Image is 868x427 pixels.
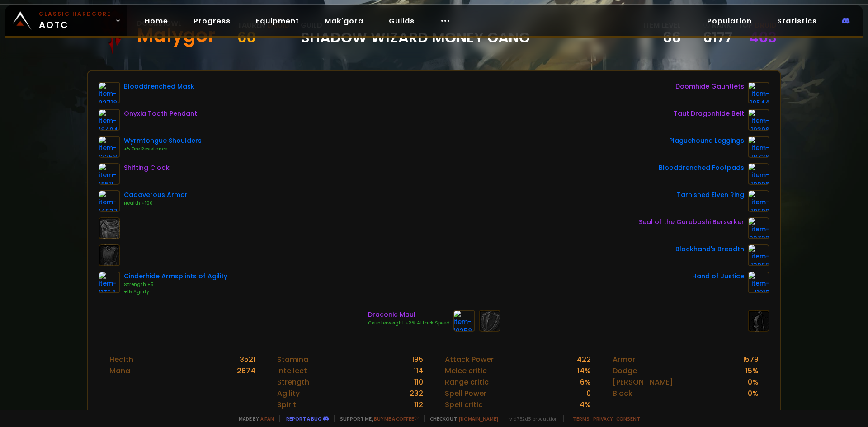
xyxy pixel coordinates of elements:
img: item-11764 [99,272,120,293]
div: Doomhide Gauntlets [675,82,744,91]
div: Agility [277,388,300,399]
span: Checkout [424,415,498,422]
img: item-22718 [99,82,120,103]
div: Intellect [277,365,307,376]
div: 15 % [745,365,759,376]
div: Cadaverous Armor [124,190,188,200]
div: +5 Fire Resistance [124,145,202,153]
img: item-13965 [748,244,769,266]
a: Statistics [770,12,824,30]
a: Progress [186,12,238,30]
div: Melee critic [445,365,487,376]
div: 110 [414,376,423,388]
div: Range critic [445,376,489,388]
div: Strength [277,376,309,388]
img: item-18736 [748,136,769,158]
img: item-22722 [748,217,769,239]
img: item-18511 [99,163,120,185]
div: Hand of Justice [692,272,744,281]
div: 0 % [748,376,759,388]
div: Mana [109,365,130,376]
span: v. d752d5 - production [504,415,558,422]
div: Taut Dragonhide Belt [674,109,744,118]
img: item-19906 [748,163,769,185]
div: 0 [586,388,591,399]
div: Strength +5 [124,281,227,288]
div: 14 % [577,365,591,376]
div: +15 Agility [124,288,227,296]
div: Onyxia Tooth Pendant [124,109,197,118]
span: Made by [233,415,274,422]
span: Shadow Wizard Money Gang [301,31,530,44]
div: Counterweight +3% Attack Speed [368,319,450,327]
div: Stamina [277,354,308,365]
div: Blooddrenched Footpads [659,163,744,173]
a: Mak'gora [317,12,371,30]
div: Blooddrenched Mask [124,82,194,91]
a: Guilds [382,12,422,30]
img: item-18544 [748,82,769,103]
div: Spell Power [445,388,486,399]
a: Terms [573,415,590,422]
a: [DOMAIN_NAME] [459,415,498,422]
div: Block [613,388,632,399]
div: Spell critic [445,399,483,410]
div: Malygor [137,29,215,42]
a: Privacy [593,415,613,422]
a: Classic HardcoreAOTC [5,5,127,36]
img: item-19358 [453,310,475,332]
div: Shifting Cloak [124,163,170,173]
div: 112 [414,399,423,410]
img: item-14637 [99,190,120,212]
div: Dodge [613,365,637,376]
div: Armor [613,354,635,365]
img: item-18500 [748,190,769,212]
div: Blackhand's Breadth [675,244,744,254]
img: item-19396 [748,109,769,131]
a: a fan [260,415,274,422]
span: Support me, [334,415,419,422]
div: 1579 [743,354,759,365]
small: Classic Hardcore [39,10,111,18]
div: 232 [410,388,423,399]
div: [PERSON_NAME] [613,376,673,388]
div: 4 % [580,399,591,410]
img: item-11815 [748,272,769,293]
div: Tarnished Elven Ring [677,190,744,200]
div: 2674 [237,365,255,376]
div: 6 % [580,376,591,388]
img: item-18404 [99,109,120,131]
a: Equipment [249,12,307,30]
div: guild [301,19,530,44]
div: 114 [414,365,423,376]
div: 3521 [240,354,255,365]
a: Home [137,12,175,30]
a: Population [700,12,759,30]
a: Buy me a coffee [374,415,419,422]
img: item-13358 [99,136,120,158]
div: Seal of the Gurubashi Berserker [639,217,744,227]
div: Health +100 [124,200,188,207]
div: Plaguehound Leggings [669,136,744,145]
div: 0 % [748,388,759,399]
div: Cinderhide Armsplints of Agility [124,272,227,281]
div: 195 [412,354,423,365]
div: Wyrmtongue Shoulders [124,136,202,145]
div: Health [109,354,133,365]
a: Consent [616,415,640,422]
a: Report a bug [286,415,321,422]
span: AOTC [39,10,111,32]
a: 6177 [703,31,732,44]
div: Spirit [277,399,296,410]
div: Draconic Maul [368,310,450,319]
div: 422 [577,354,591,365]
div: Attack Power [445,354,494,365]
